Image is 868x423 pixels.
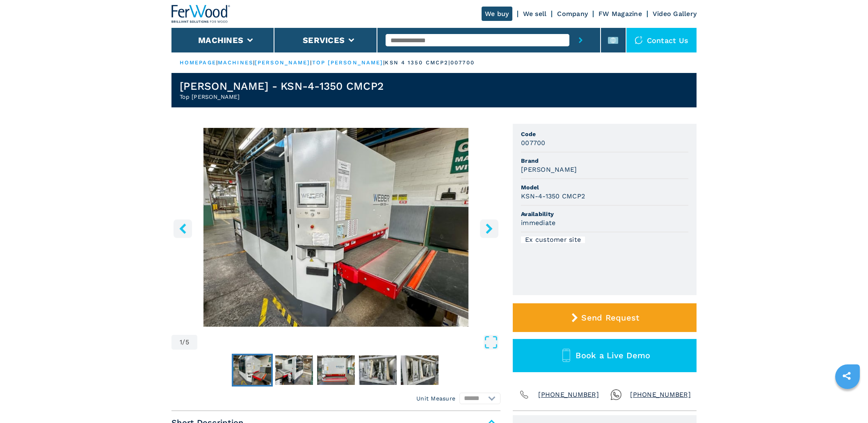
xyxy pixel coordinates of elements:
button: Book a Live Demo [513,339,697,372]
h2: Top [PERSON_NAME] [180,93,384,101]
button: Go to Slide 4 [357,354,398,387]
iframe: Chat [833,386,862,417]
tcxspan: Call +39 0172474073 via 3CX [538,391,599,398]
img: Top Sanders WEBER KSN-4-1350 CMCP2 [171,128,500,327]
button: right-button [480,219,498,238]
span: Model [521,183,688,191]
p: ksn 4 1350 cmcp2 | [385,59,450,66]
img: 4d9f27d81cd2858b0b7c1951b4342464 [233,355,271,385]
a: We buy [482,7,512,21]
img: Phone [519,389,530,400]
img: a7d33a947b560305c52766784e908768 [275,355,313,385]
div: Go to Slide 1 [171,128,500,327]
span: | [253,59,255,66]
img: Ferwood [171,5,231,23]
img: Whatsapp [610,389,622,400]
h1: [PERSON_NAME] - KSN-4-1350 CMCP2 [180,80,384,93]
button: Send Request [513,303,697,332]
button: Services [303,35,345,45]
button: left-button [174,219,192,238]
p: 007700 [450,59,475,66]
span: 5 [185,339,189,346]
h3: KSN-4-1350 CMCP2 [521,191,585,201]
button: Machines [198,35,243,45]
h3: [PERSON_NAME] [521,165,577,174]
span: Code [521,130,688,138]
a: HOMEPAGE [180,59,216,66]
a: top [PERSON_NAME] [312,59,384,66]
a: Video Gallery [653,10,697,18]
button: Go to Slide 1 [232,354,273,387]
span: | [216,59,218,66]
span: Book a Live Demo [576,350,650,360]
button: submit-button [569,28,592,52]
em: Unit Measure [416,394,455,403]
div: Contact us [626,28,697,52]
span: / [182,339,185,346]
div: Ex customer site [521,237,585,243]
a: sharethis [836,366,857,386]
tcxspan: Call +39 3279347250 via 3CX [630,391,691,398]
button: Open Fullscreen [199,335,498,350]
button: Go to Slide 5 [399,354,440,387]
a: machines [218,59,253,66]
img: e7c383e8685d429e456612425dcb5b39 [317,355,355,385]
span: 1 [180,339,182,346]
img: 50e82ada0f165712d428b3209f4de1f8 [401,355,439,385]
nav: Thumbnail Navigation [171,354,500,387]
h3: 007700 [521,138,546,148]
img: 3f5357aee750b8fa2e39845afa235697 [359,355,397,385]
h3: immediate [521,218,555,227]
span: | [383,59,385,66]
img: Contact us [635,36,643,44]
span: Send Request [581,313,639,323]
span: | [310,59,312,66]
button: Go to Slide 3 [315,354,356,387]
a: [PERSON_NAME] [255,59,310,66]
a: We sell [523,10,547,18]
span: Availability [521,210,688,218]
a: Company [557,10,588,18]
button: Go to Slide 2 [274,354,315,387]
span: Brand [521,157,688,165]
a: FW Magazine [598,10,642,18]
